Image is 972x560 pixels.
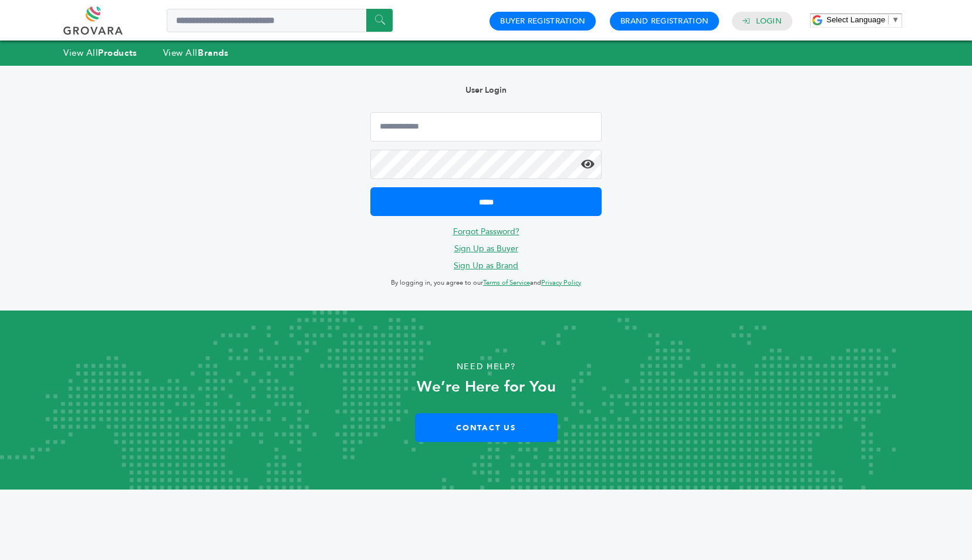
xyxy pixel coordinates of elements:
strong: Brands [198,47,228,59]
a: Brand Registration [620,16,708,26]
a: Sign Up as Buyer [454,243,518,254]
a: Forgot Password? [453,226,519,237]
p: By logging in, you agree to our and [370,276,602,290]
a: View AllProducts [63,47,137,59]
strong: We’re Here for You [417,376,556,397]
a: View AllBrands [163,47,229,59]
b: User Login [465,85,507,96]
a: Sign Up as Brand [454,260,518,271]
p: Need Help? [49,358,923,376]
input: Password [370,150,602,179]
a: Login [756,16,782,26]
a: Select Language​ [826,15,899,24]
strong: Products [98,47,137,59]
a: Terms of Service [483,278,530,287]
a: Contact Us [415,413,558,442]
a: Buyer Registration [500,16,585,26]
input: Email Address [370,112,602,141]
a: Privacy Policy [541,278,581,287]
input: Search a product or brand... [167,9,393,32]
span: ▼ [892,15,899,24]
span: Select Language [826,15,885,24]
